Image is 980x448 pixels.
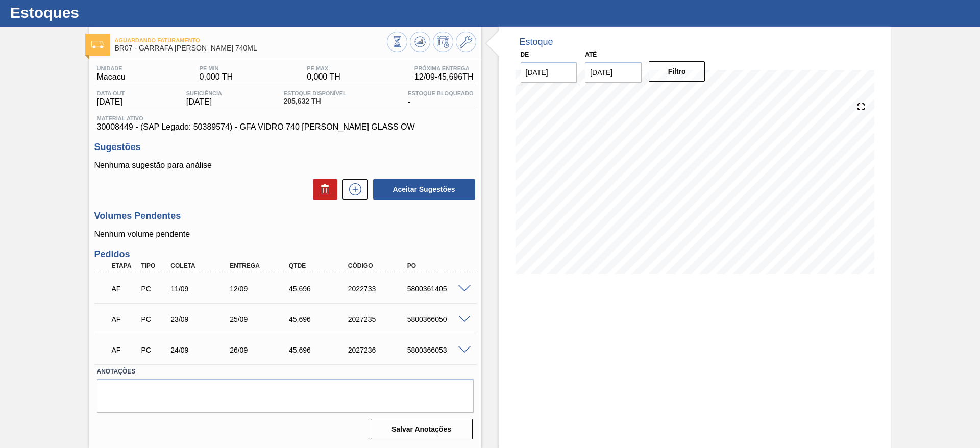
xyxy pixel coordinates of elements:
[109,278,140,300] div: Aguardando Faturamento
[346,262,412,269] div: Código
[91,41,104,48] img: Ícone
[94,211,476,221] h3: Volumes Pendentes
[115,37,387,43] span: Aguardando Faturamento
[346,315,412,323] div: 2027235
[109,308,140,331] div: Aguardando Faturamento
[138,346,169,354] div: Pedido de Compra
[168,346,234,354] div: 24/09/2025
[200,72,233,82] span: 0,000 TH
[585,51,597,58] label: Até
[284,97,347,105] span: 205,632 TH
[521,51,529,58] label: De
[168,285,234,293] div: 11/09/2025
[307,65,340,71] span: PE MAX
[97,72,126,82] span: Macacu
[307,72,340,82] span: 0,000 TH
[97,97,125,107] span: [DATE]
[286,262,353,269] div: Qtde
[112,346,137,354] p: AF
[405,346,471,354] div: 5800366053
[414,65,474,71] span: Próxima Entrega
[521,62,577,83] input: dd/mm/yyyy
[286,285,353,293] div: 45,696
[405,285,471,293] div: 5800361405
[387,32,407,52] button: Visão Geral dos Estoques
[186,97,222,107] span: [DATE]
[346,285,412,293] div: 2022733
[94,142,476,153] h3: Sugestões
[520,37,553,47] div: Estoque
[649,61,705,82] button: Filtro
[186,90,222,96] span: Suficiência
[408,90,473,96] span: Estoque Bloqueado
[414,72,474,82] span: 12/09 - 45,696 TH
[585,62,642,83] input: dd/mm/yyyy
[138,285,169,293] div: Pedido de Compra
[109,262,140,269] div: Etapa
[168,315,234,323] div: 23/09/2025
[410,32,430,52] button: Atualizar Gráfico
[227,285,293,293] div: 12/09/2025
[405,262,471,269] div: PO
[94,161,476,170] p: Nenhuma sugestão para análise
[227,315,293,323] div: 25/09/2025
[433,32,453,52] button: Programar Estoque
[94,249,476,260] h3: Pedidos
[308,179,337,200] div: Excluir Sugestões
[97,122,474,132] span: 30008449 - (SAP Legado: 50389574) - GFA VIDRO 740 [PERSON_NAME] GLASS OW
[227,262,293,269] div: Entrega
[97,364,474,379] label: Anotações
[138,315,169,323] div: Pedido de Compra
[456,32,476,52] button: Ir ao Master Data / Geral
[346,346,412,354] div: 2027236
[286,315,353,323] div: 45,696
[97,65,126,71] span: Unidade
[373,179,475,200] button: Aceitar Sugestões
[227,346,293,354] div: 26/09/2025
[371,419,473,439] button: Salvar Anotações
[115,44,387,52] span: BR07 - GARRAFA VIDRO AMBER 740ML
[138,262,169,269] div: Tipo
[368,178,476,201] div: Aceitar Sugestões
[97,115,474,121] span: Material ativo
[109,339,140,361] div: Aguardando Faturamento
[94,230,476,239] p: Nenhum volume pendente
[168,262,234,269] div: Coleta
[10,7,191,18] h1: Estoques
[112,285,137,293] p: AF
[200,65,233,71] span: PE MIN
[284,90,347,96] span: Estoque Disponível
[405,90,476,107] div: -
[97,90,125,96] span: Data out
[337,179,368,200] div: Nova sugestão
[286,346,353,354] div: 45,696
[112,315,137,323] p: AF
[405,315,471,323] div: 5800366050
